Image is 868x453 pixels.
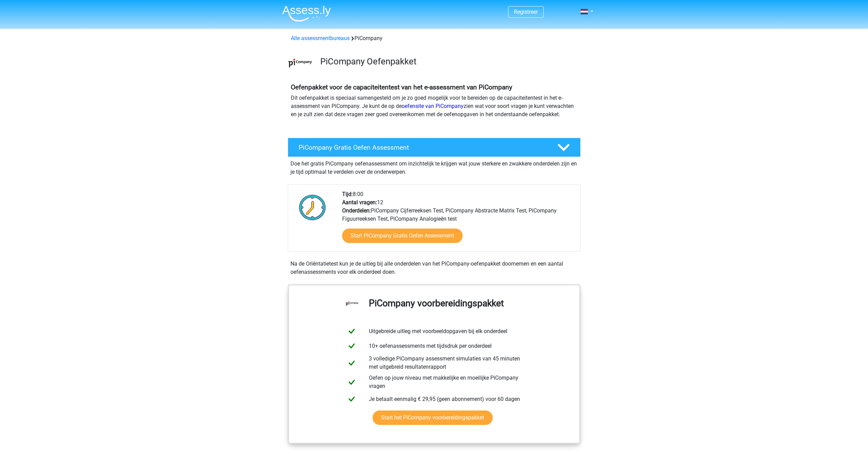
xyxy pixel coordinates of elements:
[291,83,512,91] b: Oefenpakket voor de capaciteitentest van het e-assessment van PiCompany
[291,35,350,41] a: Alle assessmentbureaus
[288,260,581,276] div: Na de Oriëntatietest kun je de uitleg bij alle onderdelen van het PiCompany-oefenpakket doornemen...
[402,103,464,109] a: oefensite van PiCompany
[342,229,463,243] a: Start PiCompany Gratis Oefen Assessment
[373,411,493,425] a: Start het PiCompany voorbereidingspakket
[320,56,575,67] h3: PiCompany Oefenpakket
[342,199,377,206] b: Aantal vragen:
[288,157,581,176] div: Doe het gratis PiCompany oefenassessment om inzichtelijk te krijgen wat jouw sterkere en zwakkere...
[295,190,330,224] img: Klok
[342,207,371,214] b: Onderdelen:
[291,94,578,119] p: Dit oefenpakket is speciaal samengesteld om je zo goed mogelijk voor te bereiden op de capaciteit...
[514,9,538,15] a: Registreer
[282,5,331,22] img: Assessly
[288,51,312,75] img: picompany.png
[342,191,353,197] b: Tijd:
[285,138,583,157] a: PiCompany Gratis Oefen Assessment
[337,190,580,251] div: 8:00 12 PiCompany Cijferreeksen Test, PiCompany Abstracte Matrix Test, PiCompany Figuurreeksen Te...
[288,34,580,42] div: PiCompany
[299,144,546,151] h4: PiCompany Gratis Oefen Assessment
